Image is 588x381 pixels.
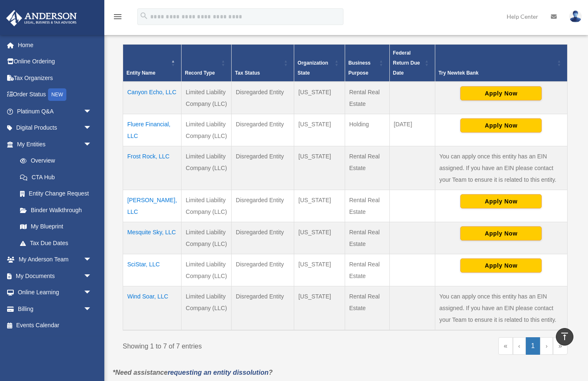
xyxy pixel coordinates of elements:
[460,194,542,208] button: Apply Now
[113,15,123,22] a: menu
[348,60,371,76] span: Business Purpose
[6,37,104,53] a: Home
[435,146,567,190] td: You can apply once this entity has an EIN assigned. If you have an EIN please contact your Team t...
[182,82,232,114] td: Limited Liability Company (LLC)
[113,12,123,22] i: menu
[83,268,100,285] span: arrow_drop_down
[12,169,100,185] a: CTA Hub
[182,286,232,331] td: Limited Liability Company (LLC)
[232,45,294,82] th: Tax Status: Activate to sort
[345,254,389,286] td: Rental Real Estate
[12,153,96,169] a: Overview
[298,60,328,76] span: Organization State
[126,70,155,76] span: Entity Name
[345,82,389,114] td: Rental Real Estate
[6,86,104,103] a: Order StatusNEW
[6,317,104,334] a: Events Calendar
[123,337,339,352] div: Showing 1 to 7 of 7 entries
[6,103,104,120] a: Platinum Q&Aarrow_drop_down
[345,45,389,82] th: Business Purpose: Activate to sort
[6,136,100,153] a: My Entitiesarrow_drop_down
[182,254,232,286] td: Limited Liability Company (LLC)
[345,286,389,331] td: Rental Real Estate
[393,50,420,76] span: Federal Return Due Date
[6,251,104,268] a: My Anderson Teamarrow_drop_down
[123,114,182,146] td: Fluere Financial, LLC
[83,120,100,137] span: arrow_drop_down
[182,114,232,146] td: Limited Liability Company (LLC)
[6,268,104,284] a: My Documentsarrow_drop_down
[235,70,260,76] span: Tax Status
[123,286,182,331] td: Wind Soar, LLC
[123,82,182,114] td: Canyon Echo, LLC
[123,146,182,190] td: Frost Rock, LLC
[12,185,100,202] a: Entity Change Request
[12,218,100,235] a: My Blueprint
[182,222,232,254] td: Limited Liability Company (LLC)
[345,190,389,222] td: Rental Real Estate
[83,301,100,318] span: arrow_drop_down
[6,70,104,86] a: Tax Organizers
[83,136,100,153] span: arrow_drop_down
[556,328,573,346] a: vertical_align_top
[123,190,182,222] td: [PERSON_NAME], LLC
[6,301,104,317] a: Billingarrow_drop_down
[460,258,542,273] button: Apply Now
[83,251,100,268] span: arrow_drop_down
[460,226,542,241] button: Apply Now
[294,114,345,146] td: [US_STATE]
[182,45,232,82] th: Record Type: Activate to sort
[123,222,182,254] td: Mesquite Sky, LLC
[345,146,389,190] td: Rental Real Estate
[83,103,100,120] span: arrow_drop_down
[560,331,570,341] i: vertical_align_top
[294,82,345,114] td: [US_STATE]
[294,190,345,222] td: [US_STATE]
[569,10,582,23] img: User Pic
[232,146,294,190] td: Disregarded Entity
[345,114,389,146] td: Holding
[345,222,389,254] td: Rental Real Estate
[48,88,66,101] div: NEW
[294,45,345,82] th: Organization State: Activate to sort
[113,369,273,376] em: *Need assistance ?
[12,202,100,218] a: Binder Walkthrough
[6,284,104,301] a: Online Learningarrow_drop_down
[294,222,345,254] td: [US_STATE]
[435,286,567,331] td: You can apply once this entity has an EIN assigned. If you have an EIN please contact your Team t...
[232,82,294,114] td: Disregarded Entity
[389,114,435,146] td: [DATE]
[6,120,104,136] a: Digital Productsarrow_drop_down
[232,222,294,254] td: Disregarded Entity
[139,11,149,20] i: search
[182,190,232,222] td: Limited Liability Company (LLC)
[435,45,567,82] th: Try Newtek Bank : Activate to sort
[498,337,513,355] a: First
[232,114,294,146] td: Disregarded Entity
[6,53,104,70] a: Online Ordering
[168,369,269,376] a: requesting an entity dissolution
[123,254,182,286] td: SciStar, LLC
[185,70,215,76] span: Record Type
[294,286,345,331] td: [US_STATE]
[232,254,294,286] td: Disregarded Entity
[232,286,294,331] td: Disregarded Entity
[460,118,542,133] button: Apply Now
[294,146,345,190] td: [US_STATE]
[460,86,542,100] button: Apply Now
[439,68,555,78] div: Try Newtek Bank
[4,10,79,26] img: Anderson Advisors Platinum Portal
[123,45,182,82] th: Entity Name: Activate to invert sorting
[12,235,100,251] a: Tax Due Dates
[182,146,232,190] td: Limited Liability Company (LLC)
[83,284,100,301] span: arrow_drop_down
[294,254,345,286] td: [US_STATE]
[232,190,294,222] td: Disregarded Entity
[389,45,435,82] th: Federal Return Due Date: Activate to sort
